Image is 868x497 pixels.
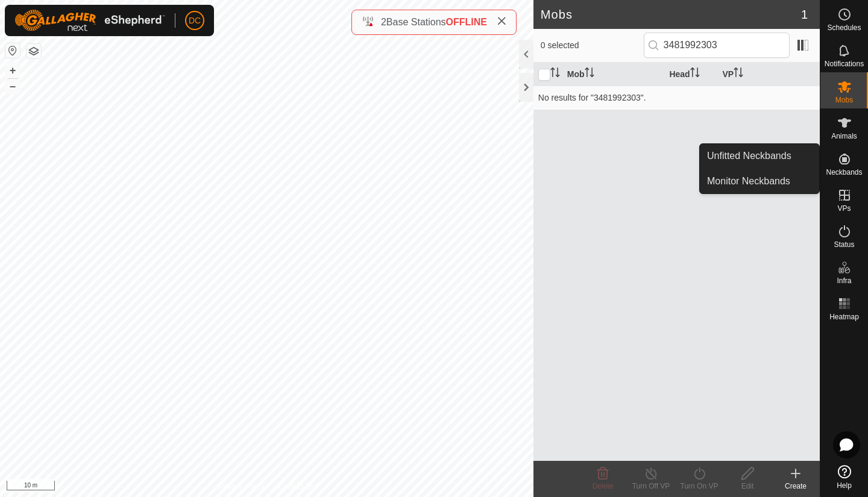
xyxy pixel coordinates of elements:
[707,149,791,163] span: Unfitted Neckbands
[827,24,861,31] span: Schedules
[593,482,614,490] span: Delete
[829,313,859,320] span: Heatmap
[831,133,857,140] span: Animals
[585,69,594,79] p-sorticon: Activate to sort
[627,481,675,492] div: Turn Off VP
[723,481,772,492] div: Edit
[533,86,820,110] td: No results for "3481992303".
[541,39,644,52] span: 0 selected
[27,44,41,58] button: Map Layers
[837,277,851,284] span: Infra
[189,14,201,27] span: DC
[837,482,852,489] span: Help
[734,69,743,79] p-sorticon: Activate to sort
[278,481,314,492] a: Contact Us
[5,43,20,58] button: Reset Map
[446,17,487,27] span: OFFLINE
[386,17,446,27] span: Base Stations
[820,460,868,494] a: Help
[541,7,801,22] h2: Mobs
[5,79,20,93] button: –
[826,169,862,176] span: Neckbands
[801,5,808,23] span: 1
[675,481,723,492] div: Turn On VP
[700,169,819,193] a: Monitor Neckbands
[562,63,665,86] th: Mob
[550,69,560,79] p-sorticon: Activate to sort
[664,63,717,86] th: Head
[700,144,819,168] a: Unfitted Neckbands
[644,33,790,58] input: Search (S)
[381,17,386,27] span: 2
[707,174,790,189] span: Monitor Neckbands
[5,63,20,78] button: +
[837,205,851,212] span: VPs
[14,10,165,31] img: Gallagher Logo
[834,241,854,248] span: Status
[219,481,264,492] a: Privacy Policy
[825,60,864,67] span: Notifications
[717,63,820,86] th: VP
[690,69,700,79] p-sorticon: Activate to sort
[835,96,853,104] span: Mobs
[772,481,820,492] div: Create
